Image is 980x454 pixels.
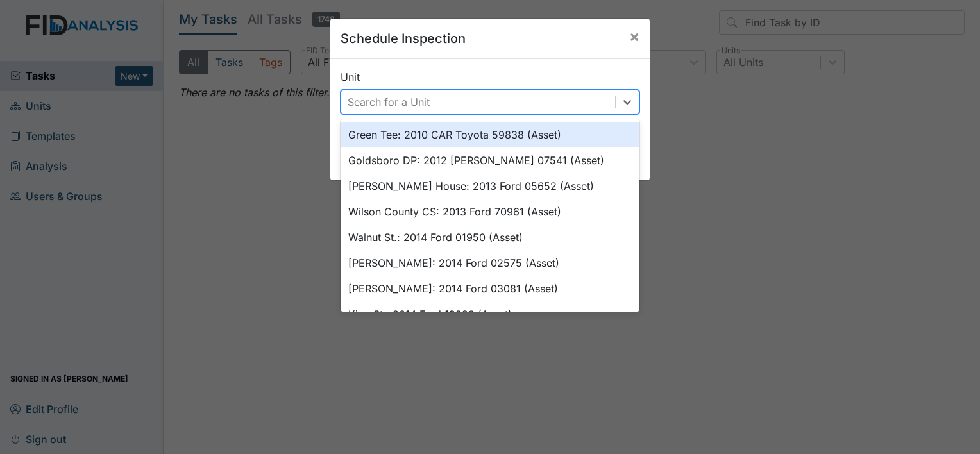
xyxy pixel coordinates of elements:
[341,29,466,48] h5: Schedule Inspection
[629,27,639,46] span: ×
[348,94,430,110] div: Search for a Unit
[341,122,639,147] div: Green Tee: 2010 CAR Toyota 59838 (Asset)
[619,19,650,55] button: Close
[341,250,639,276] div: [PERSON_NAME]: 2014 Ford 02575 (Asset)
[341,224,639,250] div: Walnut St.: 2014 Ford 01950 (Asset)
[341,276,639,301] div: [PERSON_NAME]: 2014 Ford 03081 (Asset)
[341,173,639,199] div: [PERSON_NAME] House: 2013 Ford 05652 (Asset)
[341,301,639,327] div: King St.: 2014 Ford 13332 (Asset)
[341,69,360,85] label: Unit
[341,147,639,173] div: Goldsboro DP: 2012 [PERSON_NAME] 07541 (Asset)
[341,199,639,224] div: Wilson County CS: 2013 Ford 70961 (Asset)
